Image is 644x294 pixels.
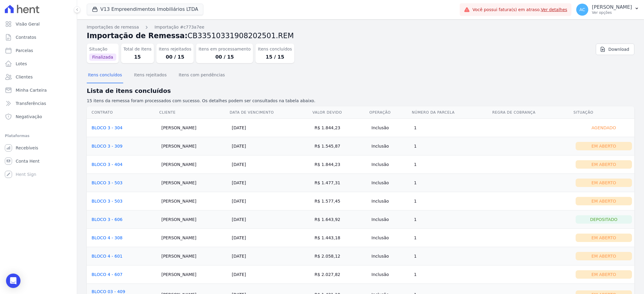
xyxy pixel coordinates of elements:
td: [PERSON_NAME] [159,155,230,173]
td: R$ 1.443,18 [312,228,369,247]
td: [DATE] [229,247,312,265]
a: Lotes [2,58,74,70]
span: Recebíveis [16,145,38,151]
th: Data de Vencimento [229,106,312,119]
td: 1 [411,228,492,247]
td: [PERSON_NAME] [159,247,230,265]
a: BLOCO 4 - 607 [92,272,123,277]
div: Depositado [576,215,632,224]
th: Valor devido [312,106,369,119]
dd: 15 / 15 [258,54,292,61]
button: V13 Empreendimentos Imobiliários LTDA [87,4,203,15]
td: R$ 1.545,87 [312,137,369,155]
a: Importações de remessa [87,24,139,30]
td: [PERSON_NAME] [159,228,230,247]
span: AC [580,8,585,12]
div: Em Aberto [576,160,632,169]
span: Contratos [16,34,36,40]
td: [DATE] [229,118,312,137]
nav: Breadcrumb [87,24,634,30]
div: Open Intercom Messenger [6,274,20,288]
span: Lotes [16,61,27,67]
th: Número da Parcela [411,106,492,119]
td: [DATE] [229,173,312,192]
td: 1 [411,137,492,155]
a: Negativação [2,111,74,123]
td: 1 [411,247,492,265]
div: Em Aberto [576,142,632,150]
td: Inclusão [369,228,411,247]
div: Plataformas [5,132,72,139]
td: Inclusão [369,247,411,265]
dt: Itens concluídos [258,46,292,52]
dt: Itens rejeitados [159,46,191,52]
td: [DATE] [229,265,312,283]
p: [PERSON_NAME] [592,4,632,10]
a: Recebíveis [2,142,74,154]
th: Cliente [159,106,230,119]
td: [DATE] [229,137,312,155]
td: Inclusão [369,265,411,283]
dt: Situação [89,46,116,52]
a: BLOCO 3 - 309 [92,144,123,149]
a: BLOCO 3 - 304 [92,125,123,130]
span: Transferências [16,100,46,106]
a: Parcelas [2,44,74,57]
span: Minha Carteira [16,87,47,93]
a: Transferências [2,97,74,109]
a: BLOCO 4 - 601 [92,254,123,259]
h2: Lista de itens concluídos [87,86,634,95]
a: Importação #c773a7ee [155,24,204,30]
a: Ver detalhes [541,7,567,12]
td: R$ 1.844,23 [312,155,369,173]
td: 1 [411,265,492,283]
p: 15 itens da remessa foram processados com sucesso. Os detalhes podem ser consultados na tabela ab... [87,98,634,104]
div: Em Aberto [576,234,632,242]
dt: Itens em processamento [199,46,251,52]
td: Inclusão [369,137,411,155]
td: [DATE] [229,210,312,228]
td: 1 [411,210,492,228]
a: BLOCO 3 - 503 [92,199,123,204]
td: [DATE] [229,192,312,210]
span: Visão Geral [16,21,40,27]
td: R$ 1.844,23 [312,118,369,137]
a: BLOCO 4 - 308 [92,235,123,240]
td: [PERSON_NAME] [159,118,230,137]
a: BLOCO 3 - 606 [92,217,123,222]
div: Em Aberto [576,252,632,260]
a: Conta Hent [2,155,74,167]
button: AC [PERSON_NAME] Ver opções [571,1,644,18]
span: Parcelas [16,47,33,54]
a: Download [596,44,634,55]
a: Contratos [2,31,74,43]
span: Finalizada [89,54,116,61]
td: 1 [411,173,492,192]
div: Em Aberto [576,197,632,205]
button: Itens concluídos [87,68,123,83]
div: Em Aberto [576,179,632,187]
span: Clientes [16,74,33,80]
a: Minha Carteira [2,84,74,96]
p: Ver opções [592,10,632,15]
td: Inclusão [369,173,411,192]
td: [PERSON_NAME] [159,210,230,228]
button: Itens rejeitados [133,68,168,83]
span: Negativação [16,114,42,120]
td: [PERSON_NAME] [159,173,230,192]
td: R$ 2.058,12 [312,247,369,265]
td: R$ 1.577,45 [312,192,369,210]
td: 1 [411,118,492,137]
th: Situação [573,106,634,119]
td: [PERSON_NAME] [159,192,230,210]
div: Em Aberto [576,270,632,279]
span: Você possui fatura(s) em atraso. [472,7,567,13]
td: Inclusão [369,118,411,137]
a: BLOCO 3 - 503 [92,180,123,185]
td: [DATE] [229,228,312,247]
h2: Importação de Remessa: [87,30,634,41]
th: Operação [369,106,411,119]
div: Agendado [576,124,632,132]
td: R$ 1.643,92 [312,210,369,228]
td: Inclusão [369,192,411,210]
